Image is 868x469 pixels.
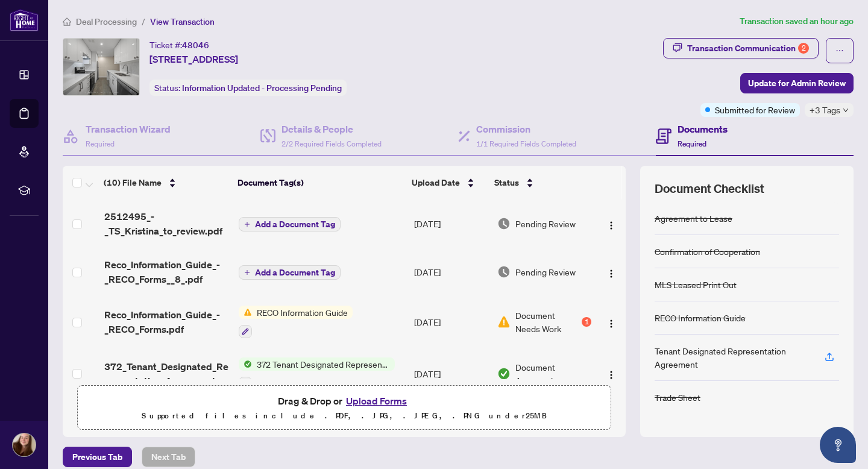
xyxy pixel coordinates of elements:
[497,265,511,279] img: Document Status
[748,74,846,93] span: Update for Admin Review
[99,166,233,200] th: (10) File Name
[255,268,335,277] span: Add a Document Tag
[76,16,137,27] span: Deal Processing
[715,103,795,116] span: Submitted for Review
[497,367,511,380] img: Document Status
[843,107,849,113] span: down
[78,386,611,430] span: Drag & Drop orUpload FormsSupported files include .PDF, .JPG, .JPEG, .PNG under25MB
[409,248,492,296] td: [DATE]
[820,427,856,463] button: Open asap
[239,357,395,390] button: Status Icon372 Tenant Designated Representation Agreement - Authority for Lease or Purchase
[86,139,115,148] span: Required
[602,262,621,282] button: Logo
[104,359,229,388] span: 372_Tenant_Designated_Representation_Agreement_-_PropTx-[PERSON_NAME].pdf
[142,14,145,28] li: /
[85,409,603,423] p: Supported files include .PDF, .JPG, .JPEG, .PNG under 25 MB
[409,200,492,248] td: [DATE]
[278,393,410,409] span: Drag & Drop or
[497,217,511,230] img: Document Status
[678,139,706,148] span: Required
[678,122,728,136] h4: Documents
[515,217,576,230] span: Pending Review
[835,46,844,55] span: ellipsis
[582,317,591,327] div: 1
[606,221,616,230] img: Logo
[63,447,132,467] button: Previous Tab
[409,296,492,348] td: [DATE]
[244,269,250,275] span: plus
[476,122,576,136] h4: Commission
[606,370,616,380] img: Logo
[239,265,341,280] button: Add a Document Tag
[233,166,407,200] th: Document Tag(s)
[10,9,39,31] img: logo
[63,17,71,26] span: home
[655,311,746,324] div: RECO Information Guide
[150,16,215,27] span: View Transaction
[281,122,382,136] h4: Details & People
[606,269,616,279] img: Logo
[494,176,519,189] span: Status
[72,447,122,467] span: Previous Tab
[655,391,700,404] div: Trade Sheet
[252,306,353,319] span: RECO Information Guide
[515,360,591,387] span: Document Approved
[602,214,621,233] button: Logo
[655,180,764,197] span: Document Checklist
[239,217,341,231] button: Add a Document Tag
[602,364,621,383] button: Logo
[149,80,347,96] div: Status:
[602,312,621,332] button: Logo
[239,306,252,319] img: Status Icon
[13,433,36,456] img: Profile Icon
[412,176,460,189] span: Upload Date
[104,209,229,238] span: 2512495_-_TS_Kristina_to_review.pdf
[104,257,229,286] span: Reco_Information_Guide_-_RECO_Forms__8_.pdf
[239,216,341,232] button: Add a Document Tag
[515,309,579,335] span: Document Needs Work
[687,39,809,58] div: Transaction Communication
[606,319,616,329] img: Logo
[255,220,335,228] span: Add a Document Tag
[182,40,209,51] span: 48046
[655,245,760,258] div: Confirmation of Cooperation
[142,447,195,467] button: Next Tab
[497,315,511,329] img: Document Status
[244,221,250,227] span: plus
[515,265,576,279] span: Pending Review
[740,73,854,93] button: Update for Admin Review
[798,43,809,54] div: 2
[149,52,238,66] span: [STREET_ADDRESS]
[86,122,171,136] h4: Transaction Wizard
[740,14,854,28] article: Transaction saved an hour ago
[63,39,139,95] img: IMG-C12259953_1.jpg
[104,307,229,336] span: Reco_Information_Guide_-_RECO_Forms.pdf
[182,83,342,93] span: Information Updated - Processing Pending
[281,139,382,148] span: 2/2 Required Fields Completed
[239,306,353,338] button: Status IconRECO Information Guide
[810,103,840,117] span: +3 Tags
[342,393,410,409] button: Upload Forms
[252,357,395,371] span: 372 Tenant Designated Representation Agreement - Authority for Lease or Purchase
[655,278,737,291] div: MLS Leased Print Out
[655,344,810,371] div: Tenant Designated Representation Agreement
[663,38,819,58] button: Transaction Communication2
[239,265,341,280] button: Add a Document Tag
[489,166,593,200] th: Status
[407,166,489,200] th: Upload Date
[149,38,209,52] div: Ticket #:
[239,357,252,371] img: Status Icon
[476,139,576,148] span: 1/1 Required Fields Completed
[409,348,492,400] td: [DATE]
[655,212,732,225] div: Agreement to Lease
[104,176,162,189] span: (10) File Name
